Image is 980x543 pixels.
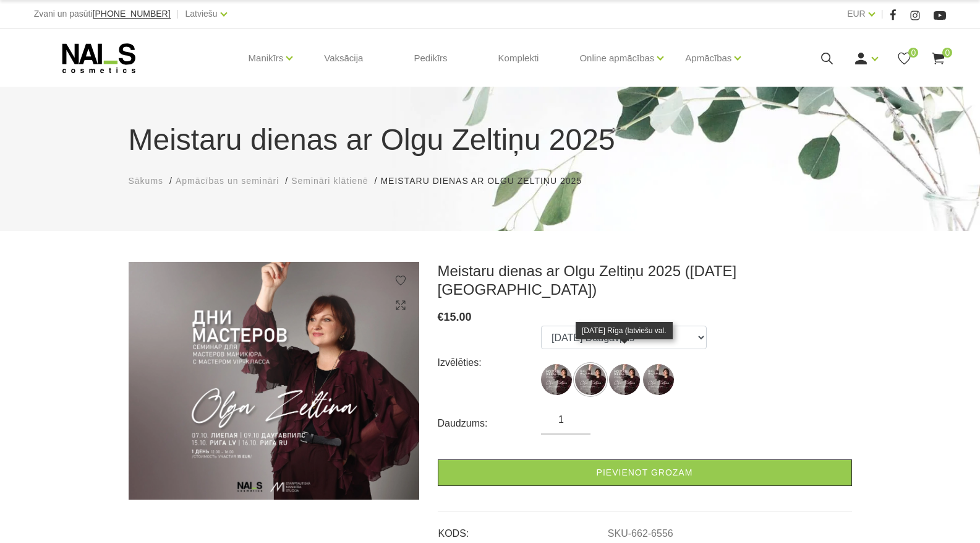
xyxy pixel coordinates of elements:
div: Zvani un pasūti [34,6,171,22]
span: Sākums [129,176,164,186]
a: 0 [897,51,912,66]
a: Online apmācības [579,33,654,83]
a: Semināri klātienē [291,175,368,188]
span: € [438,311,444,323]
span: | [177,6,179,22]
a: Latviešu [185,6,218,21]
a: Apmācības [685,33,731,83]
a: Pedikīrs [404,28,457,88]
span: [PHONE_NUMBER] [93,9,171,19]
img: ... [609,364,640,395]
a: Apmācības un semināri [176,175,279,188]
span: 15.00 [444,311,472,323]
div: Izvēlēties: [438,353,542,373]
a: Manikīrs [249,33,284,83]
h1: Meistaru dienas ar Olgu Zeltiņu 2025 [129,118,852,162]
img: ... [575,364,606,395]
span: Apmācības un semināri [176,176,279,186]
a: EUR [847,6,866,21]
a: Vaksācija [314,28,373,88]
span: Semināri klātienē [291,176,368,186]
span: | [881,6,884,22]
img: ... [541,364,572,395]
a: SKU-662-6556 [608,528,673,539]
h3: Meistaru dienas ar Olgu Zeltiņu 2025 ([DATE] [GEOGRAPHIC_DATA]) [438,262,852,299]
a: 0 [931,51,946,66]
td: KODS: [438,518,607,541]
a: Sākums [129,175,164,188]
li: Meistaru dienas ar Olgu Zeltiņu 2025 [380,175,594,188]
a: Pievienot grozam [438,459,852,486]
a: Komplekti [488,28,549,88]
span: 0 [942,48,952,58]
a: [PHONE_NUMBER] [93,9,171,19]
img: Meistaru dienas ar Olgu Zeltiņu 2025 [129,262,419,500]
img: ... [643,364,674,395]
span: 0 [908,48,918,58]
div: Daudzums: [438,414,542,433]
